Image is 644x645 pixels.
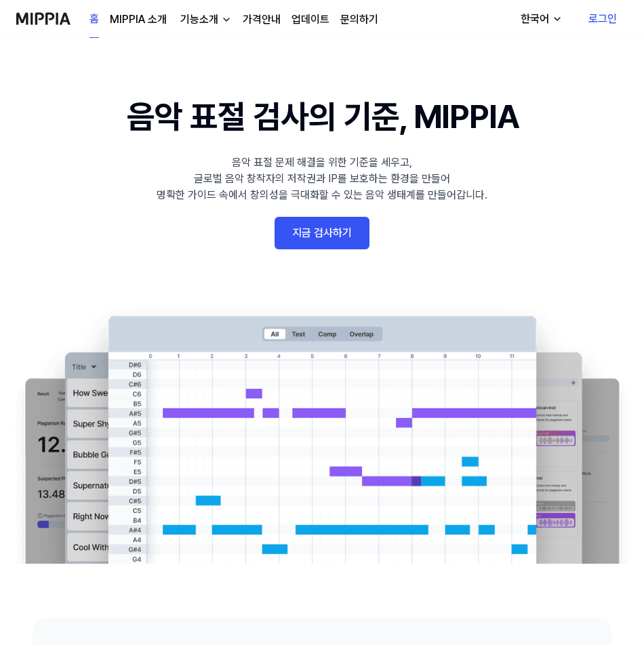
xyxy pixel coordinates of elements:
img: down [221,14,232,25]
h1: 음악 표절 검사의 기준, MIPPIA [127,92,518,141]
a: 업데이트 [291,12,329,28]
a: 지금 검사하기 [275,217,369,249]
a: 가격안내 [243,12,281,28]
div: 기능소개 [178,12,221,28]
button: 기능소개 [178,12,232,28]
div: 한국어 [518,11,552,27]
button: 한국어 [510,5,571,33]
div: 음악 표절 문제 해결을 위한 기준을 세우고, 글로벌 음악 창작자의 저작권과 IP를 보호하는 환경을 만들어 명확한 가이드 속에서 창의성을 극대화할 수 있는 음악 생태계를 만들어... [157,154,487,203]
a: 홈 [89,1,99,38]
a: 문의하기 [340,12,378,28]
a: MIPPIA 소개 [110,12,167,28]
